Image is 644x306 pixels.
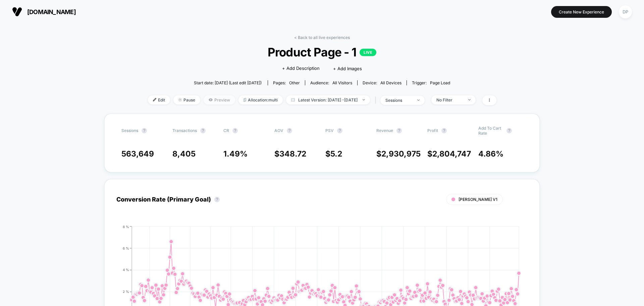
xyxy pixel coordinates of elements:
div: DP [619,5,632,18]
button: ? [287,128,292,133]
div: sessions [385,98,412,103]
span: Start date: [DATE] (Last edit [DATE]) [194,80,262,85]
span: 2,930,975 [381,149,421,159]
span: Revenue [376,128,393,133]
img: end [417,99,420,101]
img: end [363,99,365,100]
button: ? [214,197,220,202]
span: $ [325,149,342,159]
span: AOV [274,128,283,133]
span: Profit [427,128,438,133]
span: Pause [173,95,200,104]
button: ? [142,128,147,133]
a: < Back to all live experiences [294,35,350,40]
button: ? [200,128,206,133]
span: other [289,80,300,85]
span: 4.86 % [478,149,503,159]
span: Product Page - 1 [165,45,479,59]
tspan: 8 % [123,224,129,228]
button: ? [232,128,238,133]
span: Add To Cart Rate [478,126,503,136]
img: end [468,99,471,100]
img: edit [153,98,156,101]
tspan: 4 % [123,268,129,272]
tspan: 6 % [123,246,129,250]
span: Sessions [121,128,138,133]
div: Pages: [273,80,300,85]
img: Visually logo [12,7,22,17]
span: $ [427,149,471,159]
span: Edit [148,95,170,104]
span: Page Load [430,80,450,85]
button: ? [441,128,447,133]
span: + Add Images [333,66,362,71]
span: all devices [380,80,401,85]
span: $ [274,149,306,159]
span: Device: [357,80,407,85]
tspan: 2 % [123,290,129,294]
button: Create New Experience [551,6,612,18]
button: ? [506,128,512,133]
img: end [178,98,182,101]
span: 2,804,747 [432,149,471,159]
span: 1.49 % [223,149,248,159]
span: 5.2 [330,149,342,159]
div: Audience: [310,80,352,85]
span: | [373,95,380,105]
span: PSV [325,128,334,133]
span: CR [223,128,229,133]
span: Preview [204,95,235,104]
span: [DOMAIN_NAME] [27,8,76,15]
span: Transactions [172,128,197,133]
span: $ [376,149,421,159]
div: Trigger: [412,80,450,85]
span: Allocation: multi [238,95,283,104]
span: 563,649 [121,149,154,159]
button: [DOMAIN_NAME] [10,6,78,17]
span: 348.72 [279,149,306,159]
img: rebalance [244,98,246,102]
img: calendar [291,98,295,101]
span: [PERSON_NAME] V1 [459,197,497,202]
span: + Add Description [282,65,320,72]
span: Latest Version: [DATE] - [DATE] [286,95,370,104]
button: DP [617,5,634,19]
p: LIVE [360,49,376,56]
button: ? [337,128,342,133]
button: ? [396,128,402,133]
span: 8,405 [172,149,196,159]
span: All Visitors [332,80,352,85]
div: No Filter [436,97,463,102]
